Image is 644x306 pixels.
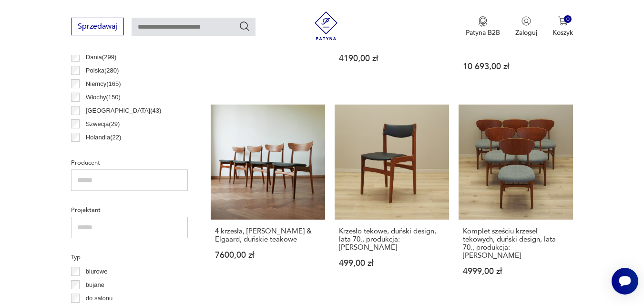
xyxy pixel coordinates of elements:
p: Zaloguj [515,28,537,37]
p: Włochy ( 150 ) [86,92,121,103]
iframe: Smartsupp widget button [612,268,638,295]
img: Ikonka użytkownika [521,16,531,26]
a: Ikona medaluPatyna B2B [466,16,500,37]
p: 7600,00 zł [215,251,321,259]
img: Patyna - sklep z meblami i dekoracjami vintage [312,11,340,40]
button: 0Koszyk [552,16,573,37]
button: Patyna B2B [466,16,500,37]
p: Szwecja ( 29 ) [86,119,120,129]
p: Producent [71,158,188,168]
p: Koszyk [552,28,573,37]
p: Projektant [71,205,188,215]
p: do salonu [86,293,112,304]
p: Patyna B2B [466,28,500,37]
p: 499,00 zł [339,259,445,267]
img: Ikona medalu [478,16,488,27]
p: Typ [71,252,188,263]
p: Polska ( 280 ) [86,65,119,76]
h3: 4 krzesła, [PERSON_NAME] & Elgaard, duńskie teakowe [215,227,321,243]
p: [GEOGRAPHIC_DATA] ( 43 ) [86,106,161,116]
button: Sprzedawaj [71,18,124,35]
div: 0 [564,15,572,23]
h3: Krzesło tekowe, duński design, lata 70., produkcja: [PERSON_NAME] [339,227,445,252]
button: Zaloguj [515,16,537,37]
p: 10 693,00 zł [463,63,569,71]
p: Dania ( 299 ) [86,52,116,63]
img: Ikona koszyka [558,16,568,26]
p: biurowe [86,266,108,277]
p: Czechy ( 21 ) [86,146,118,156]
button: Szukaj [239,21,250,32]
p: bujane [86,280,104,290]
a: 4 krzesła, Schonning & Elgaard, duńskie teakowe4 krzesła, [PERSON_NAME] & Elgaard, duńskie teakow... [211,105,325,294]
a: Sprzedawaj [71,24,124,31]
h3: Komplet sześciu krzeseł tekowych, duński design, lata 70., produkcja: [PERSON_NAME] [463,227,569,260]
p: 4999,00 zł [463,267,569,275]
a: Krzesło tekowe, duński design, lata 70., produkcja: DaniaKrzesło tekowe, duński design, lata 70.,... [335,105,449,294]
h3: Zestaw czterech krzeseł z drewna tekowego zaprojektowany w latach 60. przez [PERSON_NAME] dla [PE... [463,14,569,55]
a: Komplet sześciu krzeseł tekowych, duński design, lata 70., produkcja: DaniaKomplet sześciu krzese... [459,105,573,294]
p: Niemcy ( 165 ) [86,79,121,89]
p: Holandia ( 22 ) [86,132,121,143]
p: 4190,00 zł [339,54,445,63]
